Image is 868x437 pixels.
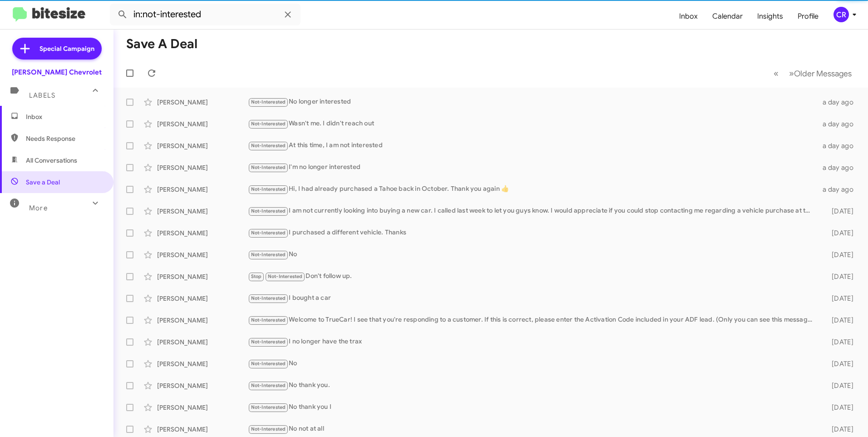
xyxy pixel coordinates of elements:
div: [DATE] [817,250,861,259]
div: No thank you. [248,380,817,391]
span: » [789,68,794,79]
div: [PERSON_NAME] [157,163,248,172]
span: Not-Interested [251,426,286,432]
a: Inbox [672,3,705,30]
span: Not-Interested [251,121,286,127]
div: a day ago [817,98,861,107]
div: a day ago [817,141,861,150]
div: Welcome to TrueCar! I see that you're responding to a customer. If this is correct, please enter ... [248,315,817,325]
div: [PERSON_NAME] Chevrolet [12,68,102,77]
div: No [248,358,817,369]
div: Hi, I had already purchased a Tahoe back in October. Thank you again 👍 [248,184,817,194]
span: Not-Interested [251,295,286,301]
span: Labels [29,91,55,99]
div: [DATE] [817,294,861,303]
div: [PERSON_NAME] [157,272,248,281]
span: Not-Interested [251,186,286,192]
button: CR [826,7,858,22]
div: [DATE] [817,207,861,216]
div: [DATE] [817,359,861,368]
div: a day ago [817,119,861,129]
div: CR [833,7,849,22]
span: « [774,68,779,79]
div: [PERSON_NAME] [157,207,248,216]
div: [DATE] [817,338,861,347]
span: Not-Interested [251,143,286,149]
span: Not-Interested [251,404,286,410]
span: Not-Interested [251,208,286,214]
nav: Page navigation example [769,64,857,83]
div: [PERSON_NAME] [157,425,248,434]
span: All Conversations [26,156,77,165]
div: [PERSON_NAME] [157,381,248,390]
div: [DATE] [817,403,861,412]
a: Profile [790,3,826,30]
div: No [248,249,817,260]
span: Not-Interested [251,230,286,236]
div: At this time, I am not interested [248,140,817,151]
div: [DATE] [817,425,861,434]
div: No not at all [248,424,817,434]
div: [PERSON_NAME] [157,141,248,150]
span: Not-Interested [251,339,286,345]
span: Not-Interested [251,99,286,105]
div: [PERSON_NAME] [157,250,248,259]
div: [DATE] [817,228,861,238]
span: Not-Interested [251,252,286,258]
div: I bought a car [248,293,817,303]
div: a day ago [817,185,861,194]
div: No longer interested [248,97,817,107]
span: Not-Interested [268,273,303,279]
div: I am not currently looking into buying a new car. I called last week to let you guys know. I woul... [248,206,817,216]
div: [DATE] [817,381,861,390]
div: [DATE] [817,272,861,281]
div: [PERSON_NAME] [157,185,248,194]
h1: Save a Deal [126,37,197,51]
input: Search [110,4,301,25]
div: Don't follow up. [248,271,817,282]
div: No thank you I [248,402,817,412]
button: Previous [768,64,784,83]
div: a day ago [817,163,861,172]
div: [PERSON_NAME] [157,228,248,238]
button: Next [784,64,857,83]
div: [PERSON_NAME] [157,98,248,107]
span: Inbox [26,112,103,121]
div: I purchased a different vehicle. Thanks [248,228,817,238]
a: Special Campaign [12,38,102,60]
span: Special Campaign [39,44,94,53]
div: [PERSON_NAME] [157,119,248,129]
div: I no longer have the trax [248,337,817,347]
a: Calendar [705,3,750,30]
span: Needs Response [26,134,103,143]
div: I'm no longer interested [248,162,817,173]
a: Insights [750,3,790,30]
div: [PERSON_NAME] [157,403,248,412]
div: Wasn't me. I didn't reach out [248,119,817,129]
span: Not-Interested [251,382,286,388]
span: Stop [251,273,262,279]
span: Not-Interested [251,317,286,323]
div: [PERSON_NAME] [157,294,248,303]
span: More [29,204,48,212]
span: Not-Interested [251,361,286,367]
div: [PERSON_NAME] [157,316,248,325]
div: [PERSON_NAME] [157,359,248,368]
span: Not-Interested [251,164,286,170]
div: [PERSON_NAME] [157,338,248,347]
span: Save a Deal [26,178,60,187]
span: Older Messages [794,69,852,79]
div: [DATE] [817,316,861,325]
